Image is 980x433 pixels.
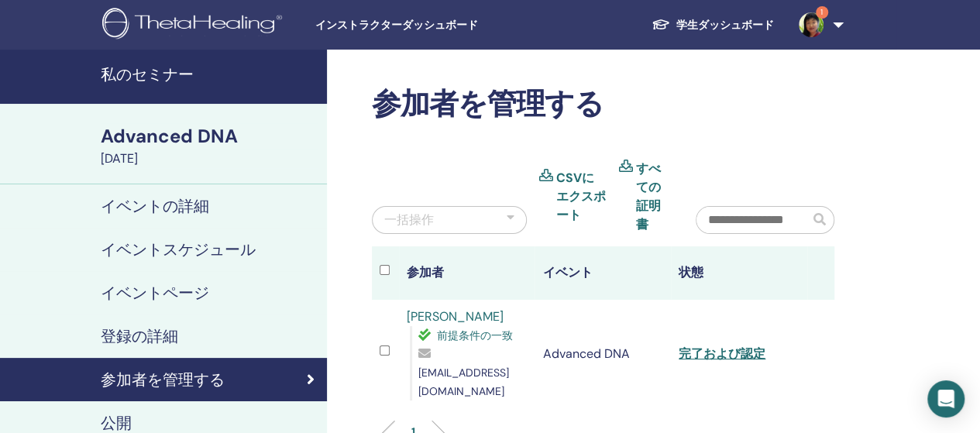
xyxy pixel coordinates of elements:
a: [PERSON_NAME] [407,308,504,325]
h4: イベントスケジュール [101,240,256,259]
img: logo.png [102,8,287,43]
td: Advanced DNA [535,300,671,408]
th: 状態 [671,246,807,300]
a: 学生ダッシュボード [639,11,786,40]
span: 前提条件の一致 [437,328,513,342]
div: Open Intercom Messenger [927,380,965,418]
a: 完了および認定 [679,345,765,362]
span: 1 [816,6,828,19]
a: Advanced DNA[DATE] [91,123,327,168]
a: すべての証明書 [635,160,672,234]
h4: イベントページ [101,284,209,302]
h4: 登録の詳細 [101,327,178,345]
img: default.jpg [799,12,824,37]
div: [DATE] [101,149,318,168]
h4: イベントの詳細 [101,197,209,215]
h4: 参加者を管理する [101,370,225,389]
img: graduation-cap-white.svg [652,18,670,31]
h4: 私のセミナー [101,65,318,84]
span: インストラクターダッシュボード [315,17,548,33]
div: Advanced DNA [101,123,318,149]
th: イベント [535,246,671,300]
a: CSVにエクスポート [556,169,607,225]
h4: 公開 [101,414,132,432]
span: [EMAIL_ADDRESS][DOMAIN_NAME] [418,366,509,398]
div: 一括操作 [384,211,434,229]
th: 参加者 [399,246,535,300]
h2: 参加者を管理する [372,87,834,122]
